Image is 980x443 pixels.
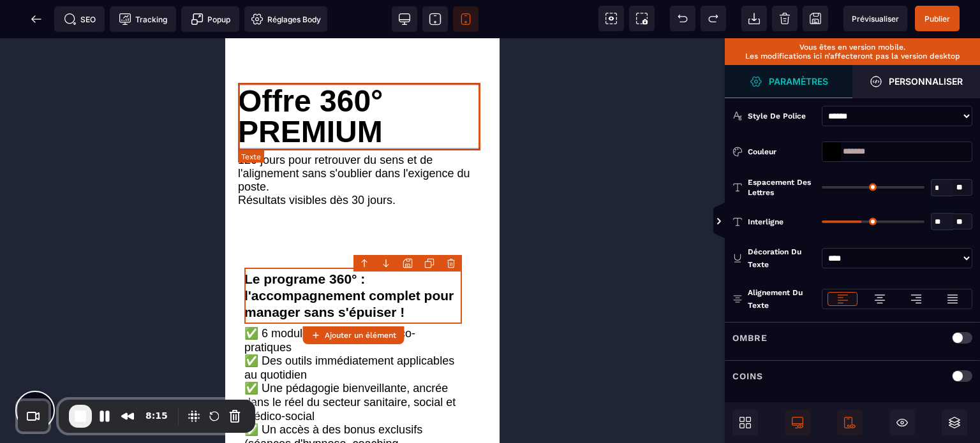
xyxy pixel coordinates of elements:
span: Ouvrir les calques [942,410,967,435]
span: Popup [191,13,230,25]
span: Favicon [244,6,327,32]
text: Le programe 360° : l'accompagnement complet pour manager sans s'épuiser ! [19,229,237,286]
span: Enregistrer le contenu [915,6,960,31]
span: Nettoyage [772,6,798,31]
span: Importer [741,6,767,31]
span: Enregistrer [803,6,828,31]
p: Alignement du texte [732,286,815,312]
span: Ouvrir les blocs [732,410,758,435]
div: Couleur [748,145,815,158]
button: Ajouter un élément [302,326,404,344]
span: Créer une alerte modale [181,6,239,32]
span: Défaire [670,6,695,31]
span: Espacement des lettres [748,177,815,198]
span: Voir tablette [422,6,448,32]
span: Afficher les vues [725,203,738,241]
span: Voir bureau [392,6,417,32]
span: Prévisualiser [852,14,899,24]
span: Masquer le bloc [889,410,915,435]
span: Aperçu [843,6,907,31]
span: Voir les composants [598,6,624,31]
strong: Personnaliser [889,76,963,86]
span: Retour [24,6,49,32]
span: Ouvrir le gestionnaire de styles [852,65,980,98]
p: Les modifications ici n’affecteront pas la version desktop [731,52,974,61]
p: Ombre [732,330,768,345]
strong: Paramètres [769,76,828,86]
div: Style de police [748,110,815,122]
p: Vous êtes en version mobile. [731,43,974,52]
span: SEO [64,13,96,25]
div: Décoration du texte [748,245,815,271]
text: 120 jours pour retrouver du sens et de l'alignement sans s'oublier dans l'exigence du poste. Résu... [13,112,262,172]
span: Afficher le mobile [837,410,863,435]
span: Ouvrir le gestionnaire de styles [725,65,852,98]
span: Rétablir [701,6,726,31]
span: Publier [924,14,950,24]
span: Capture d'écran [629,6,655,31]
span: Code de suivi [110,6,176,32]
span: Tracking [119,13,167,25]
p: Coins [732,368,763,384]
strong: Ajouter un élément [325,331,396,340]
span: Afficher le desktop [785,410,810,435]
span: Réglages Body [251,13,321,25]
span: Voir mobile [453,6,479,32]
span: Métadata SEO [54,6,105,32]
span: Interligne [748,217,783,227]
